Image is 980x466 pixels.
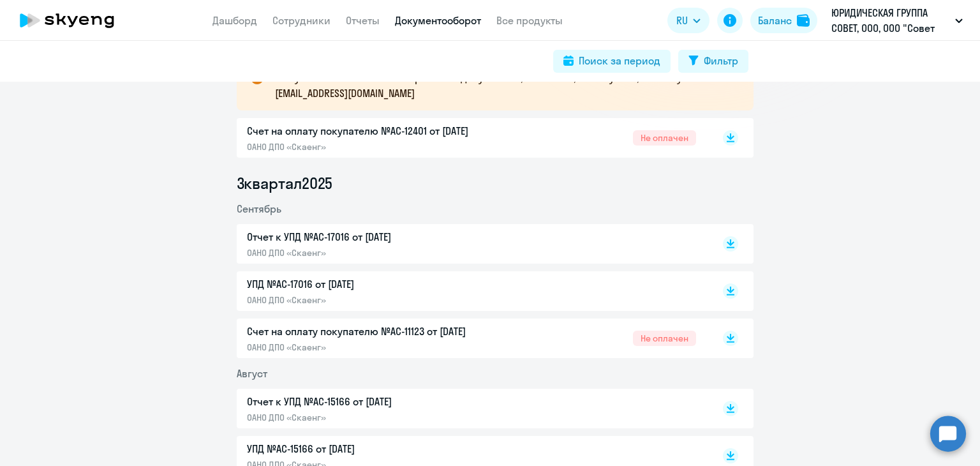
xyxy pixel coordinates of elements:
[272,14,330,27] a: Сотрудники
[247,229,696,259] a: Отчет к УПД №AC-17016 от [DATE]ОАНО ДПО «Скаенг»
[758,13,792,28] div: Баланс
[247,276,696,306] a: УПД №AC-17016 от [DATE]ОАНО ДПО «Скаенг»
[247,229,515,244] p: Отчет к УПД №AC-17016 от [DATE]
[346,14,380,27] a: Отчеты
[247,441,515,456] p: УПД №AC-15166 от [DATE]
[553,50,671,73] button: Поиск за период
[247,324,515,339] p: Счет на оплату покупателю №AC-11123 от [DATE]
[831,5,950,36] p: ЮРИДИЧЕСКАЯ ГРУППА СОВЕТ, ООО, ООО "Совет Лигал"
[750,8,817,33] button: Балансbalance
[247,324,696,353] a: Счет на оплату покупателю №AC-11123 от [DATE]ОАНО ДПО «Скаенг»Не оплачен
[247,294,515,306] p: ОАНО ДПО «Скаенг»
[247,123,515,139] p: Счет на оплату покупателю №AC-12401 от [DATE]
[247,412,515,423] p: ОАНО ДПО «Скаенг»
[797,14,810,27] img: balance
[247,123,696,153] a: Счет на оплату покупателю №AC-12401 от [DATE]ОАНО ДПО «Скаенг»Не оплачен
[247,394,515,409] p: Отчет к УПД №AC-15166 от [DATE]
[237,367,267,380] span: Август
[667,8,709,33] button: RU
[704,53,738,68] div: Фильтр
[247,247,515,259] p: ОАНО ДПО «Скаенг»
[633,130,696,146] span: Не оплачен
[237,202,281,215] span: Сентябрь
[247,276,515,292] p: УПД №AC-17016 от [DATE]
[212,14,257,27] a: Дашборд
[579,53,660,68] div: Поиск за период
[825,5,969,36] button: ЮРИДИЧЕСКАЯ ГРУППА СОВЕТ, ООО, ООО "Совет Лигал"
[676,13,688,28] span: RU
[247,141,515,153] p: ОАНО ДПО «Скаенг»
[275,70,731,101] p: В случае возникновения вопросов по документам, напишите, пожалуйста, на почту [EMAIL_ADDRESS][DOM...
[237,173,754,193] li: 3 квартал 2025
[633,331,696,346] span: Не оплачен
[678,50,748,73] button: Фильтр
[247,394,696,423] a: Отчет к УПД №AC-15166 от [DATE]ОАНО ДПО «Скаенг»
[395,14,481,27] a: Документооборот
[247,342,515,353] p: ОАНО ДПО «Скаенг»
[496,14,563,27] a: Все продукты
